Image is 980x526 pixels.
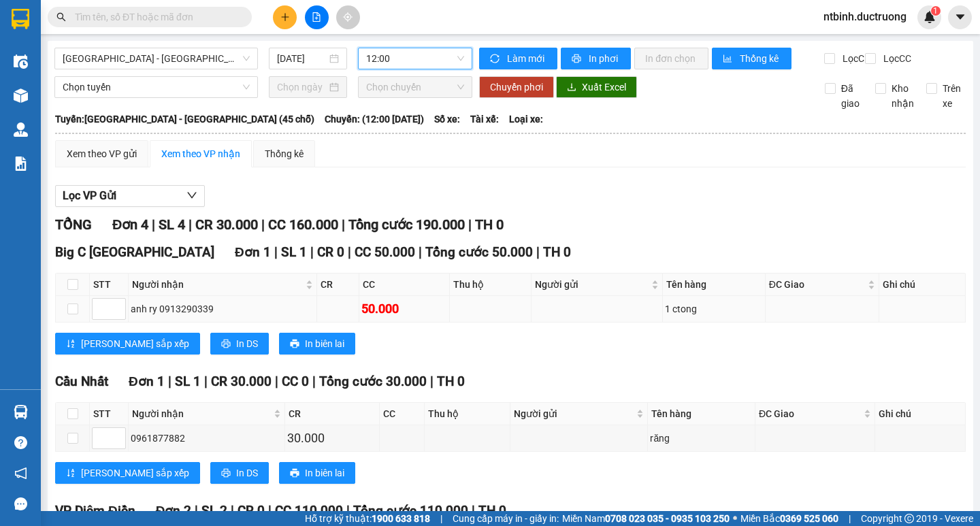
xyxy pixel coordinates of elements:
span: In phơi [589,51,620,66]
img: warehouse-icon [14,122,28,137]
span: Lọc CC [878,51,913,66]
span: CR 30.000 [195,216,258,233]
th: CC [359,274,450,296]
strong: 1900 633 818 [372,513,430,524]
img: logo-vxr [12,9,29,29]
span: Người nhận [132,406,271,421]
span: | [204,374,208,389]
span: plus [280,12,290,22]
button: printerIn biên lai [279,462,355,484]
span: bar-chart [723,54,734,65]
button: Lọc VP Gửi [55,185,205,207]
span: Cung cấp máy in - giấy in: [453,511,559,526]
button: bar-chartThống kê [712,48,791,69]
span: [PERSON_NAME] sắp xếp [81,336,189,351]
button: caret-down [948,5,972,29]
span: Thống kê [740,51,781,66]
button: sort-ascending[PERSON_NAME] sắp xếp [55,462,200,484]
button: In đơn chọn [634,48,708,69]
span: | [195,503,198,519]
span: SL 2 [201,503,227,519]
button: printerIn biên lai [279,333,355,355]
strong: 0369 525 060 [780,513,838,524]
span: printer [221,339,231,350]
input: Chọn ngày [277,80,327,95]
button: downloadXuất Excel [556,76,637,98]
span: Hà Nội - Thái Thụy (45 chỗ) [63,48,250,69]
span: SL 1 [175,374,201,389]
span: ĐC Giao [759,406,861,421]
button: Chuyển phơi [479,76,554,98]
div: Xem theo VP gửi [67,146,137,161]
img: icon-new-feature [924,11,936,23]
span: Đã giao [836,81,865,111]
input: Tìm tên, số ĐT hoặc mã đơn [75,10,235,24]
span: | [312,374,316,389]
img: warehouse-icon [14,88,28,103]
span: printer [221,468,231,479]
span: Tổng cước 190.000 [348,216,465,233]
span: ⚪️ [733,516,737,521]
span: | [849,511,851,526]
span: | [472,503,475,519]
span: ntbinh.ductruong [813,8,917,25]
th: CR [285,403,380,425]
span: TỔNG [55,216,92,233]
span: caret-down [954,11,966,23]
div: Xem theo VP nhận [161,146,240,161]
span: | [430,374,434,389]
span: Loại xe: [509,112,543,127]
span: Hỗ trợ kỹ thuật: [305,511,430,526]
div: Thống kê [265,146,304,161]
span: In biên lai [305,465,344,480]
div: 0961877882 [131,431,282,446]
span: Miền Nam [562,511,730,526]
span: Làm mới [507,51,546,66]
th: STT [90,274,129,296]
span: Tổng cước 50.000 [425,244,533,260]
span: | [348,244,351,260]
button: plus [273,5,297,29]
span: Lọc VP Gửi [63,187,116,204]
span: | [189,216,192,233]
span: SL 4 [159,216,185,233]
span: In DS [236,465,258,480]
span: Người gửi [535,277,649,292]
span: CC 0 [282,374,309,389]
span: sort-ascending [66,468,76,479]
span: Tổng cước 110.000 [353,503,468,519]
span: Cầu Nhất [55,374,108,389]
span: sort-ascending [66,339,76,350]
th: Tên hàng [648,403,755,425]
span: Chuyến: (12:00 [DATE]) [325,112,424,127]
div: 1 ctong [665,301,762,316]
span: CR 0 [317,244,344,260]
span: CC 160.000 [268,216,338,233]
div: 30.000 [287,429,378,448]
span: notification [14,467,27,480]
span: ĐC Giao [769,277,866,292]
span: printer [290,339,299,350]
span: printer [290,468,299,479]
span: question-circle [14,436,27,449]
span: | [152,216,155,233]
span: Số xe: [434,112,460,127]
img: warehouse-icon [14,405,28,419]
button: printerIn DS [210,462,269,484]
span: | [275,374,278,389]
span: VP Diêm Điền [55,503,135,519]
div: anh ry 0913290339 [131,301,314,316]
span: Tài xế: [470,112,499,127]
button: printerIn DS [210,333,269,355]
span: printer [572,54,583,65]
span: Chọn tuyến [63,77,250,97]
span: Kho nhận [886,81,919,111]
span: TH 0 [437,374,465,389]
div: 50.000 [361,299,447,318]
span: message [14,497,27,510]
span: 12:00 [366,48,464,69]
span: Đơn 1 [129,374,165,389]
span: | [346,503,350,519]
th: CC [380,403,424,425]
button: file-add [305,5,329,29]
